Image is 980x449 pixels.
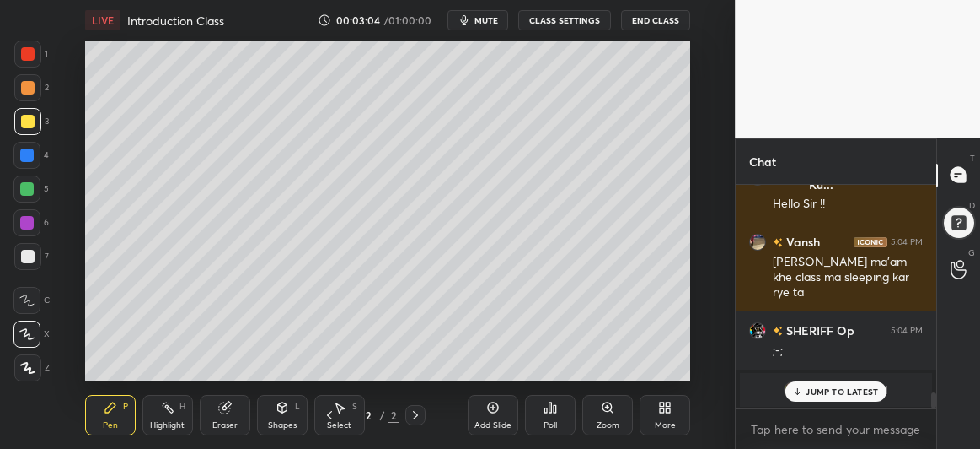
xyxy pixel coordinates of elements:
[179,403,185,411] div: H
[103,421,118,430] div: Pen
[127,13,224,29] h4: Introduction Class
[360,410,377,420] div: 2
[893,167,923,187] div: 5:04 PM
[544,421,557,430] div: Poll
[13,176,49,203] div: 5
[783,322,854,339] h6: SHERIFF Op
[773,254,923,301] div: [PERSON_NAME] ma'am khe class ma sleeping kar rye ta
[13,209,49,236] div: 6
[597,421,619,430] div: Zoom
[773,238,783,247] img: no-rating-badge.077c3623.svg
[806,387,878,397] p: JUMP TO LATEST
[969,199,975,212] p: D
[784,381,801,398] img: 43aac24cd5c248438064e118d531e316.jpg
[749,322,766,338] img: cc0362c7c25f44b98ccbbd7424754438.jpg
[655,421,676,430] div: More
[518,10,611,30] button: CLASS SETTINGS
[474,14,498,26] span: mute
[854,236,887,246] img: iconic-dark.1390631f.png
[891,236,923,246] div: 5:04 PM
[212,421,238,430] div: Eraser
[783,233,820,251] h6: Vansh
[13,287,50,314] div: C
[474,421,511,430] div: Add Slide
[749,233,766,250] img: ac57951a0799499d8fd19966482b33a2.jpg
[14,243,49,270] div: 7
[773,343,923,360] div: ;-;
[773,327,783,336] img: no-rating-badge.077c3623.svg
[295,403,300,411] div: L
[388,408,399,423] div: 2
[13,142,49,169] div: 4
[123,403,128,411] div: P
[327,421,351,430] div: Select
[736,185,936,409] div: grid
[891,325,923,335] div: 5:04 PM
[736,139,790,184] p: Chat
[14,108,49,135] div: 3
[621,10,690,30] button: End Class
[380,410,385,420] div: /
[447,10,508,30] button: mute
[85,10,120,30] div: LIVE
[968,246,975,259] p: G
[14,354,50,381] div: Z
[268,421,297,430] div: Shapes
[352,403,357,411] div: S
[13,321,50,348] div: X
[14,74,49,101] div: 2
[773,196,923,213] div: Hello Sir !!
[150,421,185,430] div: Highlight
[14,41,48,68] div: 1
[970,152,975,165] p: T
